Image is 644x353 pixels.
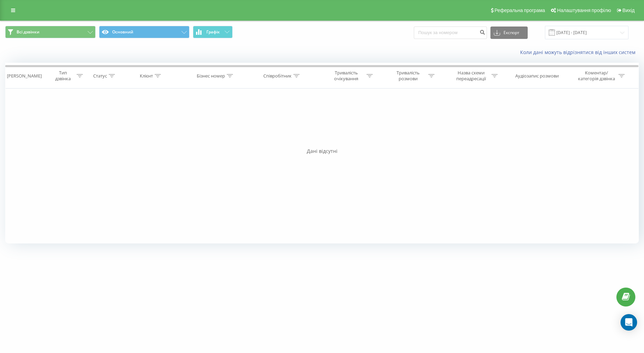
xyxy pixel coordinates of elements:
span: Всі дзвінки [17,29,39,35]
button: Графік [193,26,233,38]
div: Клієнт [140,73,153,79]
div: Співробітник [263,73,292,79]
span: Вихід [623,8,635,13]
div: Open Intercom Messenger [621,314,637,331]
div: Аудіозапис розмови [515,73,559,79]
button: Основний [99,26,189,38]
div: Коментар/категорія дзвінка [576,70,617,82]
span: Реферальна програма [495,8,545,13]
button: Експорт [490,27,528,39]
input: Пошук за номером [414,27,487,39]
div: Тривалість розмови [390,70,427,82]
div: Бізнес номер [197,73,225,79]
div: Тривалість очікування [328,70,365,82]
div: [PERSON_NAME] [7,73,42,79]
span: Графік [206,30,220,34]
div: Статус [93,73,107,79]
span: Налаштування профілю [557,8,611,13]
button: Всі дзвінки [5,26,96,38]
div: Тип дзвінка [51,70,75,82]
div: Назва схеми переадресації [453,70,490,82]
div: Дані відсутні [5,148,639,155]
a: Коли дані можуть відрізнятися вiд інших систем [520,49,639,55]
